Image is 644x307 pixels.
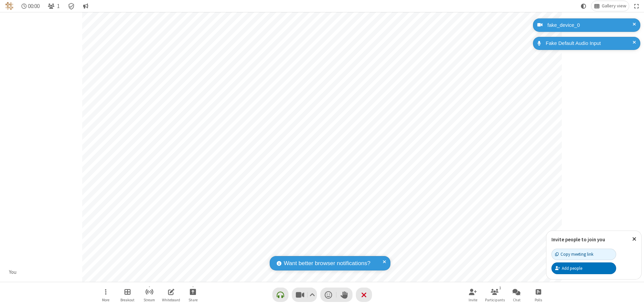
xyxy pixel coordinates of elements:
[19,1,43,11] div: Timer
[308,288,317,302] button: Video setting
[485,285,505,304] button: Open participant list
[28,3,40,9] span: 00:00
[543,40,635,47] div: Fake Default Audio Input
[463,285,483,304] button: Invite participants (⌘+Shift+I)
[551,236,605,243] label: Invite people to join you
[551,262,616,274] button: Add people
[5,2,13,10] img: QA Selenium DO NOT DELETE OR CHANGE
[161,285,181,304] button: Open shared whiteboard
[591,1,629,11] button: Change layout
[102,298,109,302] span: More
[65,1,78,11] div: Meeting details Encryption enabled
[80,1,91,11] button: Conversation
[356,288,372,302] button: End or leave meeting
[117,285,138,304] button: Manage Breakout Rooms
[513,298,521,302] span: Chat
[120,298,135,302] span: Breakout
[528,285,548,304] button: Open poll
[320,288,336,302] button: Send a reaction
[535,298,542,302] span: Polls
[555,251,593,257] div: Copy meeting link
[45,1,62,11] button: Open participant list
[506,285,527,304] button: Open chat
[284,259,370,268] span: Want better browser notifications?
[497,285,503,291] div: 1
[139,285,159,304] button: Start streaming
[189,298,198,302] span: Share
[162,298,180,302] span: Whiteboard
[336,288,353,302] button: Raise hand
[57,3,60,9] span: 1
[7,268,19,276] div: You
[627,231,641,247] button: Close popover
[632,1,642,11] button: Fullscreen
[485,298,505,302] span: Participants
[272,288,288,302] button: Connect your audio
[183,285,203,304] button: Start sharing
[545,21,635,29] div: fake_device_0
[292,288,317,302] button: Stop video (⌘+Shift+V)
[469,298,477,302] span: Invite
[578,1,589,11] button: Using system theme
[551,249,616,260] button: Copy meeting link
[144,298,155,302] span: Stream
[96,285,116,304] button: Open menu
[602,3,626,9] span: Gallery view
